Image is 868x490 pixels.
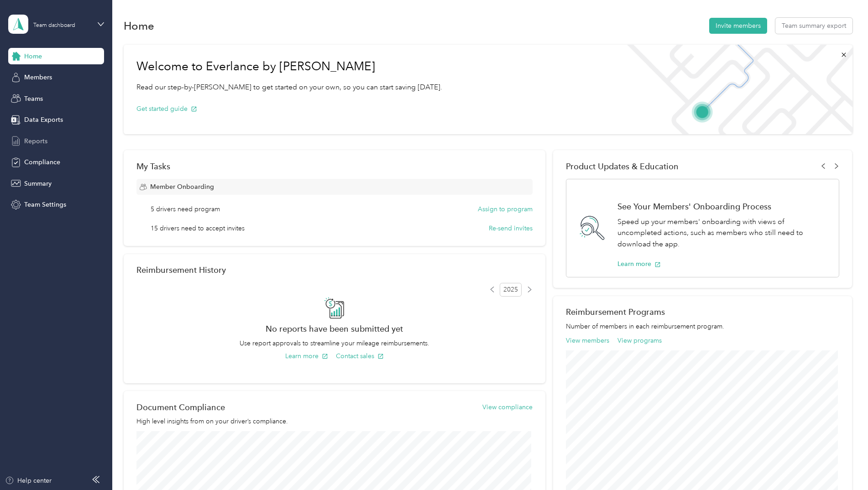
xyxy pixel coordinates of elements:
p: Speed up your members' onboarding with views of uncompleted actions, such as members who still ne... [617,216,829,250]
button: View members [566,336,609,345]
button: Learn more [285,351,328,361]
iframe: Everlance-gr Chat Button Frame [817,439,868,490]
span: Teams [24,94,43,104]
h2: No reports have been submitted yet [136,324,533,334]
span: 15 drivers need to accept invites [151,224,245,233]
span: Reports [24,136,47,146]
p: Number of members in each reimbursement program. [566,322,839,331]
button: Help center [5,476,52,485]
h1: Welcome to Everlance by [PERSON_NAME] [136,59,442,74]
span: Summary [24,179,52,188]
button: Invite members [709,18,767,34]
p: Use report approvals to streamline your mileage reimbursements. [136,339,533,348]
button: Learn more [617,259,661,269]
div: My Tasks [136,162,533,171]
p: Read our step-by-[PERSON_NAME] to get started on your own, so you can start saving [DATE]. [136,82,442,93]
span: Team Settings [24,200,66,209]
button: Get started guide [136,104,197,114]
button: View compliance [482,402,533,412]
span: Product Updates & Education [566,162,679,171]
button: Re-send invites [489,224,533,233]
h2: Document Compliance [136,402,225,412]
span: Data Exports [24,115,63,125]
h2: Reimbursement History [136,265,226,275]
span: Member Onboarding [150,182,214,192]
img: Welcome to everlance [618,45,852,134]
p: High level insights from on your driver’s compliance. [136,417,533,426]
span: Members [24,73,52,82]
button: View programs [617,336,662,345]
h1: See Your Members' Onboarding Process [617,202,829,211]
span: 2025 [500,283,522,297]
span: 5 drivers need program [151,204,220,214]
h2: Reimbursement Programs [566,307,839,317]
h1: Home [124,21,154,31]
span: Compliance [24,157,60,167]
span: Home [24,52,42,61]
button: Contact sales [336,351,384,361]
div: Team dashboard [33,23,75,28]
button: Assign to program [478,204,533,214]
button: Team summary export [775,18,852,34]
